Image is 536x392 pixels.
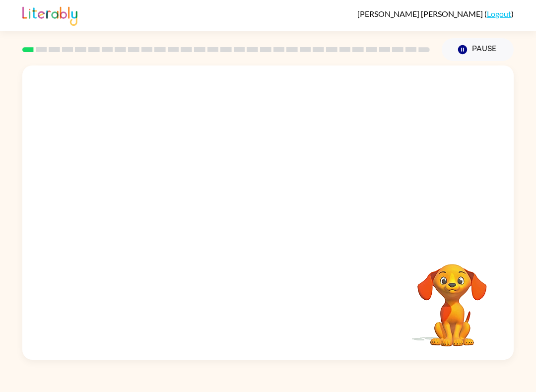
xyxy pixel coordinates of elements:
[487,9,511,18] a: Logout
[402,249,502,348] video: Your browser must support playing .mp4 files to use Literably. Please try using another browser.
[357,9,514,18] div: ( )
[357,9,484,18] span: [PERSON_NAME] [PERSON_NAME]
[442,38,514,61] button: Pause
[22,4,77,26] img: Literably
